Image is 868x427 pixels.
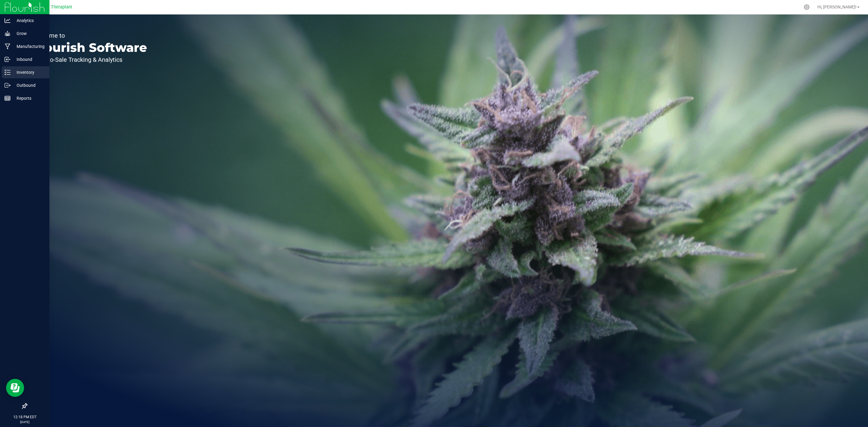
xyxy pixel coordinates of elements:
p: Seed-to-Sale Tracking & Analytics [33,57,147,63]
inline-svg: Reports [5,95,11,101]
inline-svg: Grow [5,30,11,36]
p: Manufacturing [11,43,47,50]
div: Manage settings [803,4,810,10]
span: Hi, [PERSON_NAME]! [817,5,857,9]
inline-svg: Inbound [5,56,11,62]
inline-svg: Analytics [5,17,11,24]
span: Theraplant [51,5,72,10]
p: Outbound [11,82,47,89]
inline-svg: Inventory [5,69,11,75]
p: Grow [11,30,47,37]
iframe: Resource center [6,379,24,397]
p: Flourish Software [33,42,147,54]
p: 12:18 PM EDT [3,414,47,420]
p: Analytics [11,17,47,24]
p: Inventory [11,69,47,76]
inline-svg: Manufacturing [5,43,11,49]
p: Welcome to [33,33,147,39]
p: Reports [11,95,47,102]
p: [DATE] [3,420,47,424]
p: Inbound [11,56,47,63]
inline-svg: Outbound [5,82,11,88]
